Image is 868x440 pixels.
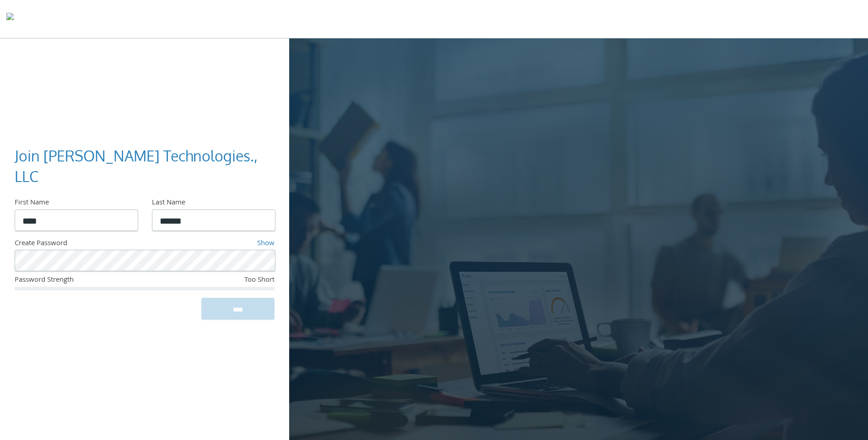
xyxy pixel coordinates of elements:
img: todyl-logo-dark.svg [6,10,14,28]
h3: Join [PERSON_NAME] Technologies., LLC [15,146,267,187]
div: Too Short [188,275,275,287]
div: Password Strength [15,275,188,287]
div: First Name [15,198,137,209]
div: Last Name [152,198,275,209]
a: Show [257,238,275,250]
div: Create Password [15,238,181,250]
